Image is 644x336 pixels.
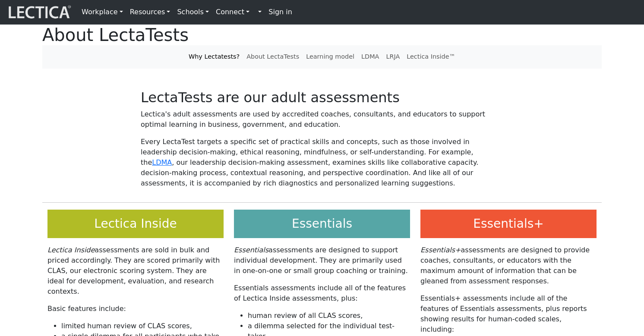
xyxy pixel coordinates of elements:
[382,49,403,65] a: LRJA
[42,25,602,45] h1: About LectaTests
[420,246,461,254] i: Essentials+
[6,4,71,20] img: lecticalive
[47,210,224,238] h3: Lectica Inside
[212,3,253,21] a: Connect
[234,283,410,304] p: Essentials assessments include all of the features of Lectica Inside assessments, plus:
[141,89,503,106] h2: LectaTests are our adult assessments
[78,3,126,21] a: Workplace
[47,304,224,314] p: Basic features include:
[234,210,410,238] h3: Essentials
[174,3,212,21] a: Schools
[268,8,292,16] strong: Sign in
[47,246,95,254] i: Lectica Inside
[403,49,459,65] a: Lectica Inside™
[47,245,224,297] p: assessments are sold in bulk and priced accordingly. They are scored primarily with CLAS, our ele...
[420,245,597,286] p: assessments are designed to provide coaches, consultants, or educators with the maximum amount of...
[420,210,597,238] h3: Essentials+
[358,49,382,65] a: LDMA
[420,293,597,335] p: Essentials+ assessments include all of the features of Essentials assessments, plus reports showi...
[303,49,358,65] a: Learning model
[61,321,224,331] li: limited human review of CLAS scores,
[248,311,410,321] li: human review of all CLAS scores,
[265,3,296,21] a: Sign in
[234,246,268,254] i: Essentials
[243,49,303,65] a: About LectaTests
[185,49,243,65] a: Why Lectatests?
[126,3,174,21] a: Resources
[141,109,503,130] p: Lectica's adult assessments are used by accredited coaches, consultants, and educators to support...
[234,245,410,276] p: assessments are designed to support individual development. They are primarily used in one-on-one...
[152,158,172,166] a: LDMA
[141,137,503,188] p: Every LectaTest targets a specific set of practical skills and concepts, such as those involved i...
